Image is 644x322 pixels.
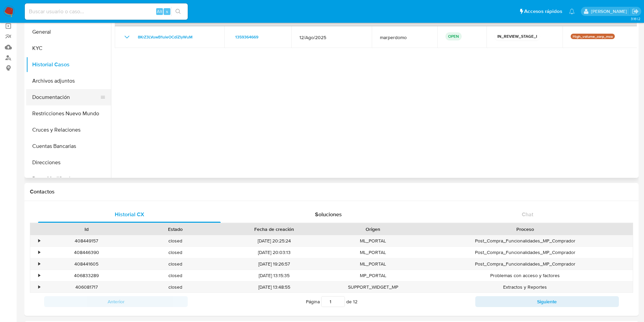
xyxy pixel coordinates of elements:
[171,7,185,16] button: search-icon
[131,282,220,293] div: closed
[26,171,111,187] button: Datos Modificados
[220,247,329,258] div: [DATE] 20:03:13
[42,247,131,258] div: 408446390
[475,296,619,307] button: Siguiente
[418,235,633,247] div: Post_Compra_Funcionalidades_MP_Comprador
[115,210,144,218] span: Historial CX
[38,238,40,244] div: •
[329,235,418,247] div: ML_PORTAL
[26,105,111,122] button: Restricciones Nuevo Mundo
[225,226,324,233] div: Fecha de creación
[38,261,40,267] div: •
[131,235,220,247] div: closed
[422,226,628,233] div: Proceso
[42,270,131,281] div: 406833289
[306,296,357,307] span: Página de
[30,188,633,195] h1: Contactos
[333,226,413,233] div: Origen
[26,40,111,56] button: KYC
[157,8,162,15] span: Alt
[131,270,220,281] div: closed
[220,235,329,247] div: [DATE] 20:25:24
[42,235,131,247] div: 408449157
[569,9,575,14] a: Notificaciones
[418,282,633,293] div: Extractos y Reportes
[26,138,111,154] button: Cuentas Bancarias
[220,282,329,293] div: [DATE] 13:48:55
[26,89,106,105] button: Documentación
[38,249,40,256] div: •
[26,56,111,73] button: Historial Casos
[220,270,329,281] div: [DATE] 13:15:35
[329,258,418,270] div: ML_PORTAL
[131,258,220,270] div: closed
[524,8,562,15] span: Accesos rápidos
[166,8,168,15] span: s
[418,270,633,281] div: Problemas con acceso y factores
[26,24,111,40] button: General
[631,16,641,21] span: 3.161.2
[26,122,111,138] button: Cruces y Relaciones
[329,270,418,281] div: MP_PORTAL
[38,284,40,290] div: •
[632,8,639,15] a: Salir
[136,226,215,233] div: Estado
[47,226,126,233] div: Id
[418,258,633,270] div: Post_Compra_Funcionalidades_MP_Comprador
[329,282,418,293] div: SUPPORT_WIDGET_MP
[38,272,40,279] div: •
[329,247,418,258] div: ML_PORTAL
[25,7,188,16] input: Buscar usuario o caso...
[353,298,357,305] span: 12
[315,210,342,218] span: Soluciones
[522,210,533,218] span: Chat
[26,73,111,89] button: Archivos adjuntos
[42,258,131,270] div: 408441605
[26,154,111,171] button: Direcciones
[591,8,629,15] p: damian.rodriguez@mercadolibre.com
[131,247,220,258] div: closed
[220,258,329,270] div: [DATE] 19:26:57
[42,282,131,293] div: 406081717
[418,247,633,258] div: Post_Compra_Funcionalidades_MP_Comprador
[44,296,188,307] button: Anterior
